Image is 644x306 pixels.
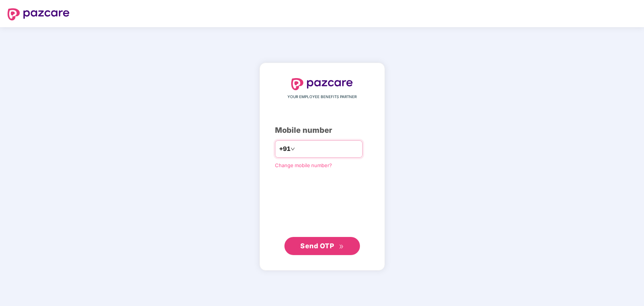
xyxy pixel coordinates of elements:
[291,78,353,90] img: logo
[8,8,69,20] img: logo
[279,144,290,154] span: +91
[290,147,295,151] span: down
[287,94,357,100] span: YOUR EMPLOYEE BENEFITS PARTNER
[300,242,334,250] span: Send OTP
[275,125,369,136] div: Mobile number
[275,162,332,168] a: Change mobile number?
[339,244,344,249] span: double-right
[284,237,360,255] button: Send OTPdouble-right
